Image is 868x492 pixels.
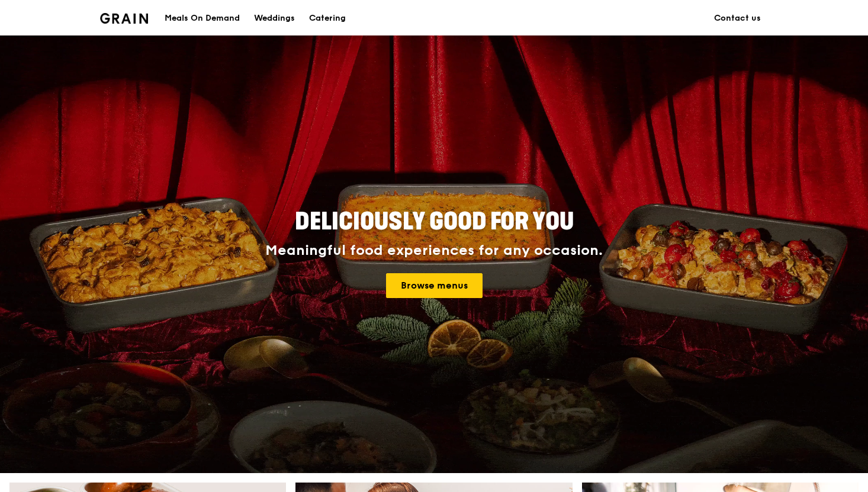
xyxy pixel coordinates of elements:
a: Contact us [707,1,768,36]
a: Weddings [247,1,302,36]
div: Meaningful food experiences for any occasion. [221,242,647,259]
span: Deliciously good for you [295,208,574,236]
a: Browse menus [386,273,483,298]
div: Catering [309,1,346,36]
div: Weddings [254,1,295,36]
img: Grain [100,13,148,24]
div: Meals On Demand [165,1,240,36]
a: Catering [302,1,353,36]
